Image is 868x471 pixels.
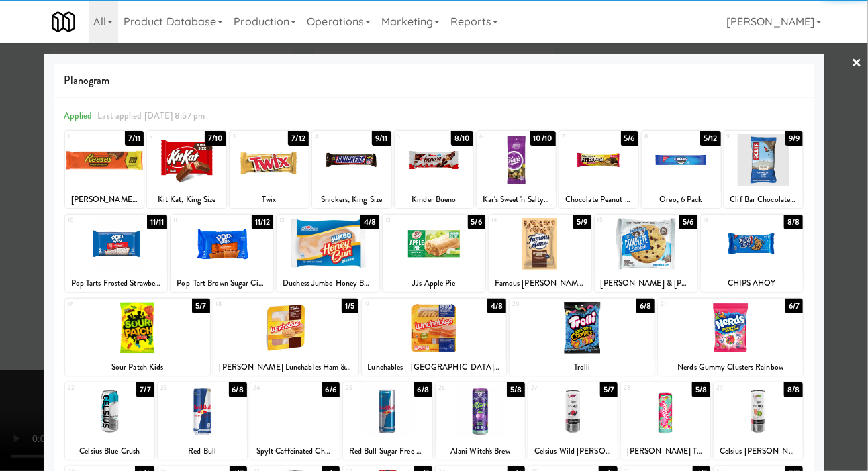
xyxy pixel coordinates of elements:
div: 1/5 [342,299,358,313]
div: Famous [PERSON_NAME] Chocolate Chip Cookies [491,275,589,292]
div: Celsius [PERSON_NAME] [716,443,801,460]
div: 85/12Oreo, 6 Pack [642,131,721,208]
div: 124/8Duchess Jumbo Honey Bun, Glazed [277,215,379,292]
div: CHIPS AHOY [703,275,802,292]
div: 1 [68,131,105,142]
div: 236/8Red Bull [158,382,247,460]
div: 10 [68,215,116,226]
div: 194/8Lunchables - [GEOGRAPHIC_DATA] & Cheddar w/Crackers [362,299,507,376]
div: 5/6 [621,131,638,146]
div: 15 [597,215,646,226]
div: 7/7 [136,382,154,397]
div: 17 [68,299,138,310]
div: Oreo, 6 Pack [644,191,719,208]
div: Kit Kat, King Size [149,191,224,208]
div: 37/12Twix [230,131,309,208]
div: 12 [279,215,328,226]
div: Alani Witch's Brew [436,443,525,460]
div: 145/9Famous [PERSON_NAME] Chocolate Chip Cookies [489,215,591,292]
div: 6 [479,131,516,142]
div: 5/12 [700,131,720,146]
div: 11/11 [147,215,168,229]
div: [PERSON_NAME] & [PERSON_NAME]'s The Complete Cookie Chocolate Chip [597,275,695,292]
div: 8 [644,131,681,142]
div: 246/6Spylt Caffeinated Chocolate Milk [250,382,340,460]
div: 17/11[PERSON_NAME] Peanut Butter Cups, King Size [65,131,144,208]
div: 275/7Celsius Wild [PERSON_NAME] [528,382,618,460]
div: 6/7 [785,299,803,313]
div: Red Bull [160,443,245,460]
div: Sour Patch Kids [65,359,210,376]
span: Last applied [DATE] 8:57 pm [97,109,205,122]
div: 1011/11Pop Tarts Frosted Strawberry [65,215,168,292]
div: 29 [716,382,759,394]
div: 20 [512,299,582,310]
div: 19 [365,299,434,310]
div: 9/9 [785,131,803,146]
div: 58/10Kinder Bueno [395,131,474,208]
div: 21 [661,299,730,310]
div: Oreo, 6 Pack [642,191,721,208]
span: Planogram [64,70,805,91]
div: 6/8 [414,382,432,397]
div: 3 [232,131,269,142]
div: 13 [385,215,434,226]
div: JJs Apple Pie [385,275,483,292]
div: 23 [160,382,203,394]
div: Kar's Sweet 'n Salty Mix [479,191,554,208]
div: CHIPS AHOY [701,275,804,292]
div: 298/8Celsius [PERSON_NAME] [714,382,803,460]
a: × [852,43,863,85]
div: [PERSON_NAME] Twist [621,443,710,460]
div: Kit Kat, King Size [147,191,226,208]
div: 4/8 [360,215,379,229]
div: 216/7Nerds Gummy Clusters Rainbow [658,299,803,376]
div: 1111/12Pop-Tart Brown Sugar Cinnamon [171,215,273,292]
div: 5/7 [192,299,209,313]
div: Kar's Sweet 'n Salty Mix [477,191,556,208]
div: 49/11Snickers, King Size [312,131,391,208]
div: 6/8 [229,382,247,397]
span: Applied [64,109,93,122]
div: Lunchables - [GEOGRAPHIC_DATA] & Cheddar w/Crackers [362,359,507,376]
div: 26 [438,382,481,394]
div: Nerds Gummy Clusters Rainbow [658,359,803,376]
div: 24 [253,382,295,394]
div: Clif Bar Chocolate Chip [726,191,802,208]
div: 28 [624,382,666,394]
div: 168/8CHIPS AHOY [701,215,804,292]
div: 5 [397,131,434,142]
div: 8/10 [451,131,473,146]
div: Twix [232,191,307,208]
div: Red Bull Sugar Free Energy Drink [345,443,430,460]
div: Kinder Bueno [397,191,472,208]
img: Micromart [52,10,75,34]
div: 5/6 [679,215,697,229]
div: 7/10 [205,131,226,146]
div: Famous [PERSON_NAME] Chocolate Chip Cookies [489,275,591,292]
div: 6/6 [322,382,340,397]
div: 4/8 [487,299,506,313]
div: 6/8 [636,299,655,313]
div: 7 [562,131,599,142]
div: Celsius [PERSON_NAME] [714,443,803,460]
div: Chocolate Peanut Butter Protein Bar, FITCRUNCH [559,191,638,208]
div: Clif Bar Chocolate Chip [724,191,804,208]
div: 22 [68,382,110,394]
div: 8/8 [784,382,803,397]
div: 5/7 [600,382,618,397]
div: Chocolate Peanut Butter Protein Bar, FITCRUNCH [561,191,636,208]
div: [PERSON_NAME] Peanut Butter Cups, King Size [65,191,144,208]
div: 5/9 [573,215,591,229]
div: Celsius Blue Crush [65,443,154,460]
div: [PERSON_NAME] Peanut Butter Cups, King Size [67,191,142,208]
div: 75/6Chocolate Peanut Butter Protein Bar, FITCRUNCH [559,131,638,208]
div: 155/6[PERSON_NAME] & [PERSON_NAME]'s The Complete Cookie Chocolate Chip [595,215,697,292]
div: Trolli [510,359,655,376]
div: 27 [531,382,573,394]
div: Spylt Caffeinated Chocolate Milk [252,443,338,460]
div: 27/10Kit Kat, King Size [147,131,226,208]
div: Kinder Bueno [395,191,474,208]
div: Duchess Jumbo Honey Bun, Glazed [279,275,377,292]
div: Pop-Tart Brown Sugar Cinnamon [171,275,273,292]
